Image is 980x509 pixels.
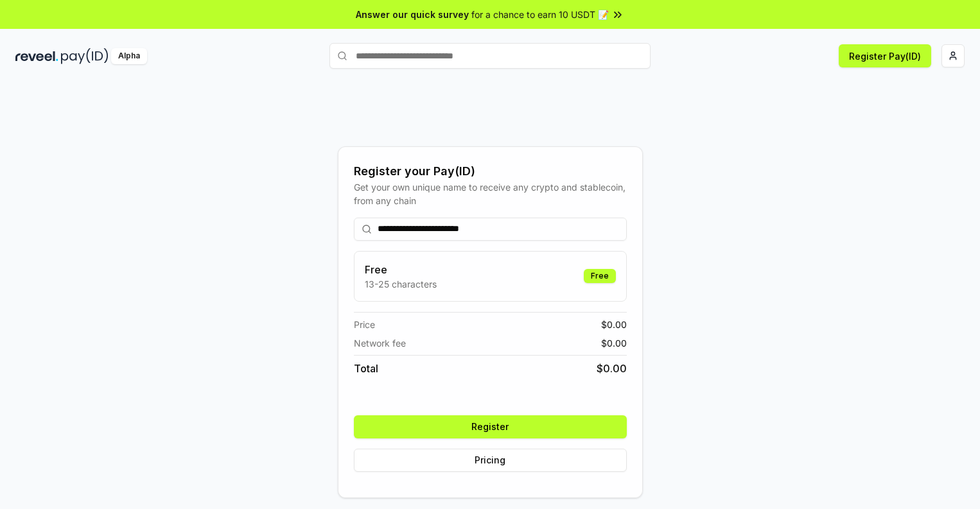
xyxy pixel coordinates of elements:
[111,48,147,64] div: Alpha
[354,180,627,207] div: Get your own unique name to receive any crypto and stablecoin, from any chain
[471,8,609,21] span: for a chance to earn 10 USDT 📝
[365,277,437,291] p: 13-25 characters
[356,8,469,21] span: Answer our quick survey
[601,318,627,331] span: $ 0.00
[601,336,627,350] span: $ 0.00
[584,269,616,283] div: Free
[354,449,627,472] button: Pricing
[354,361,378,376] span: Total
[839,44,931,67] button: Register Pay(ID)
[365,262,437,277] h3: Free
[15,48,58,64] img: reveel_dark
[61,48,109,64] img: pay_id
[354,318,375,331] span: Price
[354,336,406,350] span: Network fee
[597,361,627,376] span: $ 0.00
[354,415,627,438] button: Register
[354,162,627,180] div: Register your Pay(ID)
